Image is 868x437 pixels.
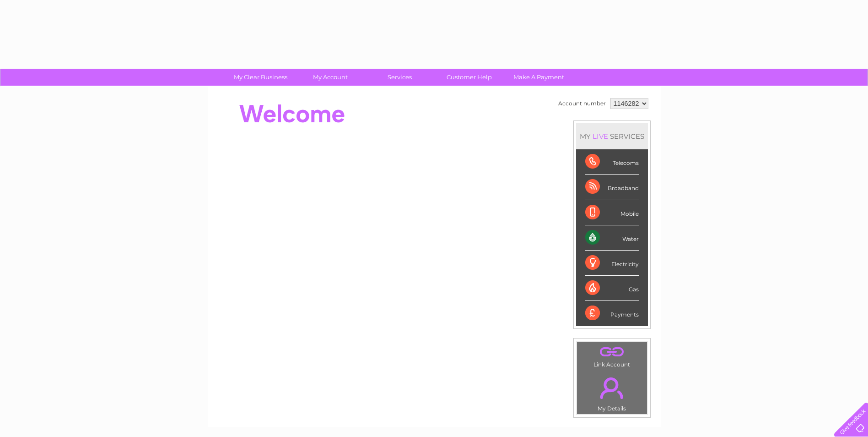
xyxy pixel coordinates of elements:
a: My Clear Business [223,69,298,86]
div: LIVE [591,132,610,141]
td: Link Account [577,341,647,370]
td: My Details [577,370,647,415]
div: Mobile [585,200,639,225]
div: Gas [585,276,639,301]
div: MY SERVICES [576,123,648,149]
div: Payments [585,301,639,326]
div: Broadband [585,175,639,200]
a: Make A Payment [501,69,577,86]
a: Services [362,69,437,86]
a: . [579,344,645,360]
div: Telecoms [585,149,639,175]
td: Account number [556,96,608,111]
a: . [579,372,645,404]
div: Electricity [585,251,639,276]
a: Customer Help [431,69,507,86]
a: My Account [292,69,368,86]
div: Water [585,225,639,251]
